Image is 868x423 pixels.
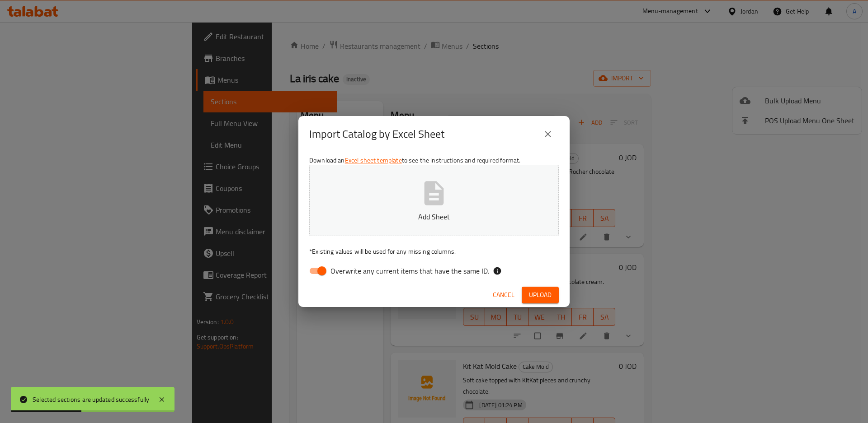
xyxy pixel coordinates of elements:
[33,395,149,404] div: Selected sections are updated successfully
[522,287,559,303] button: Upload
[330,265,489,276] span: Overwrite any current items that have the same ID.
[345,154,402,166] a: Excel sheet template
[309,165,559,236] button: Add Sheet
[309,247,559,256] p: Existing values will be used for any missing columns.
[529,289,552,301] span: Upload
[323,211,545,222] p: Add Sheet
[309,127,444,141] h2: Import Catalog by Excel Sheet
[493,289,514,301] span: Cancel
[489,287,518,303] button: Cancel
[537,123,559,145] button: close
[493,266,502,275] svg: If the overwrite option isn't selected, then the items that match an existing ID will be ignored ...
[298,152,570,283] div: Download an to see the instructions and required format.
